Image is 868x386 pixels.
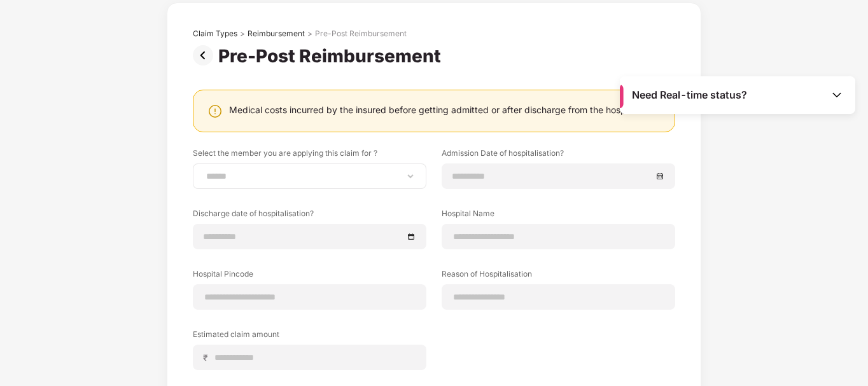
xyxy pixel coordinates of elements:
img: Toggle Icon [830,88,843,101]
span: Need Real-time status? [632,88,747,102]
div: Claim Types [193,29,237,39]
label: Estimated claim amount [193,329,426,345]
div: Reimbursement [248,29,305,39]
div: Pre-Post Reimbursement [315,29,407,39]
label: Select the member you are applying this claim for ? [193,148,426,163]
img: svg+xml;base64,PHN2ZyBpZD0iV2FybmluZ18tXzI0eDI0IiBkYXRhLW5hbWU9Ildhcm5pbmcgLSAyNHgyNCIgeG1sbnM9Im... [207,104,223,119]
label: Discharge date of hospitalisation? [193,208,426,224]
span: ₹ [203,352,213,364]
div: > [307,29,312,39]
label: Reason of Hospitalisation [442,268,675,284]
label: Hospital Pincode [193,268,426,284]
div: Medical costs incurred by the insured before getting admitted or after discharge from the hospital. [229,104,641,116]
img: svg+xml;base64,PHN2ZyBpZD0iUHJldi0zMngzMiIgeG1sbnM9Imh0dHA6Ly93d3cudzMub3JnLzIwMDAvc3ZnIiB3aWR0aD... [193,45,218,65]
label: Admission Date of hospitalisation? [442,148,675,163]
div: > [240,29,245,39]
label: Hospital Name [442,208,675,224]
div: Pre-Post Reimbursement [218,45,446,67]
